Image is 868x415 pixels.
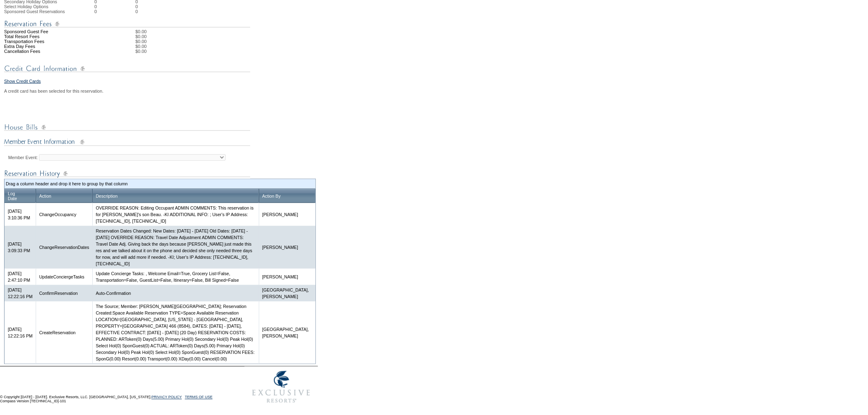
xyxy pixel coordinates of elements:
[151,395,182,399] a: PRIVACY POLICY
[259,226,315,269] td: [PERSON_NAME]
[96,194,117,198] a: Description
[4,44,94,49] td: Extra Day Fees
[39,194,51,198] a: Action
[4,169,250,179] img: Reservation Log
[4,137,250,148] img: Member Event
[36,285,92,301] td: ConfirmReservation
[262,194,281,198] a: Action By
[185,395,213,399] a: TERMS OF USE
[259,203,315,226] td: [PERSON_NAME]
[5,269,36,285] td: [DATE] 2:47:10 PM
[135,39,316,44] td: $0.00
[4,9,65,14] span: Sponsored Guest Reservations
[4,39,94,44] td: Transportation Fees
[135,44,316,49] td: $0.00
[5,301,36,364] td: [DATE] 12:22:16 PM
[94,9,135,14] td: 0
[94,4,135,9] td: 0
[259,301,315,364] td: [GEOGRAPHIC_DATA], [PERSON_NAME]
[4,79,41,84] a: Show Credit Cards
[5,285,36,301] td: [DATE] 12:22:16 PM
[92,301,259,364] td: The Source; Member: [PERSON_NAME][GEOGRAPHIC_DATA]; Reservation Created:Space Available Reservati...
[4,19,250,29] img: Reservation Fees
[92,285,259,301] td: Auto-Confirmation
[135,9,144,14] td: 0
[92,226,259,269] td: Reservation Dates Changed: New Dates: [DATE] - [DATE] Old Dates: [DATE] - [DATE] OVERRIDE REASON:...
[5,203,36,226] td: [DATE] 3:10:36 PM
[4,49,94,54] td: Cancellation Fees
[259,189,315,203] th: Drag to group or reorder
[92,269,259,285] td: Update Concierge Tasks: , Welcome Email=True, Grocery List=False, Transportation=False, GuestList...
[259,285,315,301] td: [GEOGRAPHIC_DATA], [PERSON_NAME]
[244,367,318,408] img: Exclusive Resorts
[36,203,92,226] td: ChangeOccupancy
[4,29,94,34] td: Sponsored Guest Fee
[4,122,250,132] img: House Bills
[5,226,36,269] td: [DATE] 3:09:33 PM
[36,269,92,285] td: UpdateConciergeTasks
[36,226,92,269] td: ChangeReservationDates
[135,49,316,54] td: $0.00
[4,34,94,39] td: Total Resort Fees
[8,155,38,160] label: Member Event:
[4,89,316,93] div: A credit card has been selected for this reservation.
[4,64,250,74] img: Credit Card Information
[4,4,48,9] span: Select Holiday Options
[259,269,315,285] td: [PERSON_NAME]
[36,301,92,364] td: CreateReservation
[92,203,259,226] td: OVERRIDE REASON: Editing Occupant ADMIN COMMENTS: This reservation is for [PERSON_NAME]'s son Bea...
[8,191,17,201] a: LogDate
[135,4,144,9] td: 0
[135,29,316,34] td: $0.00
[92,189,259,203] th: Drag to group or reorder
[6,180,314,187] td: Drag a column header and drop it here to group by that column
[135,34,316,39] td: $0.00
